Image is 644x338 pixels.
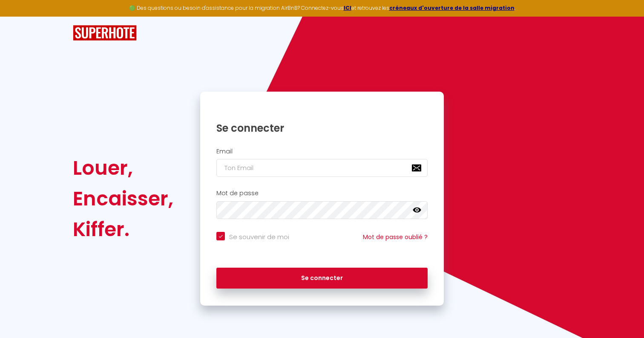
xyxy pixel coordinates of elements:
a: créneaux d'ouverture de la salle migration [389,4,515,12]
button: Ouvrir le widget de chat LiveChat [7,3,32,29]
h1: Se connecter [216,121,428,135]
div: Encaisser, [73,183,173,214]
button: Se connecter [216,268,428,289]
a: ICI [344,4,351,12]
div: Kiffer. [73,214,173,245]
input: Ton Email [216,159,428,177]
a: Mot de passe oublié ? [363,233,428,241]
img: SuperHote logo [73,25,137,41]
div: Louer, [73,153,173,183]
h2: Mot de passe [216,190,428,197]
h2: Email [216,148,428,155]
